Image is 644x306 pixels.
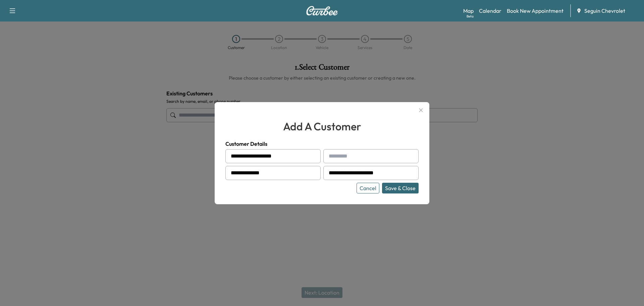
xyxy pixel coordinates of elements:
a: Book New Appointment [507,7,563,15]
span: Seguin Chevrolet [584,7,625,15]
button: Save & Close [382,183,419,193]
img: Curbee Logo [306,6,338,15]
h4: Customer Details [225,140,419,148]
div: Beta [467,14,474,19]
a: Calendar [479,7,501,15]
button: Cancel [357,183,379,193]
h2: add a customer [225,118,419,134]
a: MapBeta [463,7,474,15]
